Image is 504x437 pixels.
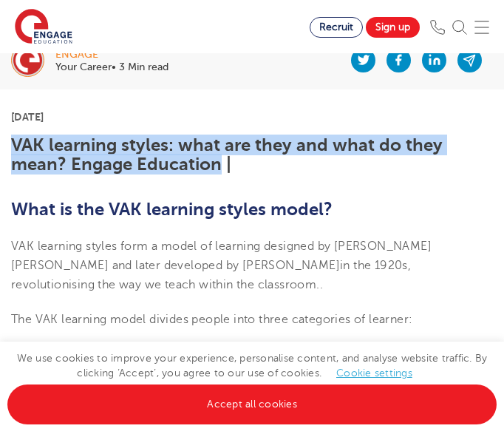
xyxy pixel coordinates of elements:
span: Recruit [319,21,353,33]
a: Cookie settings [336,367,412,379]
h1: VAK learning styles: what are they and what do they mean? Engage Education | [11,135,493,175]
img: Phone [430,20,445,35]
p: [DATE] [11,112,493,122]
a: Recruit [310,17,363,38]
div: engage [55,50,168,60]
p: Your Career• 3 Min read [55,62,168,72]
a: Accept all cookies [7,385,497,424]
img: Search [452,20,467,35]
img: Engage Education [15,9,72,46]
span: The VAK learning model divides people into three categories of learner: [11,313,412,326]
span: We use cookies to improve your experience, personalise content, and analyse website traffic. By c... [7,353,497,410]
span: VAK learning styles form a model of learning designed by [PERSON_NAME] [PERSON_NAME] and later de... [11,240,432,292]
b: What is the VAK learning styles model? [11,199,333,220]
a: Sign up [366,17,420,38]
img: Mobile Menu [474,20,489,35]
